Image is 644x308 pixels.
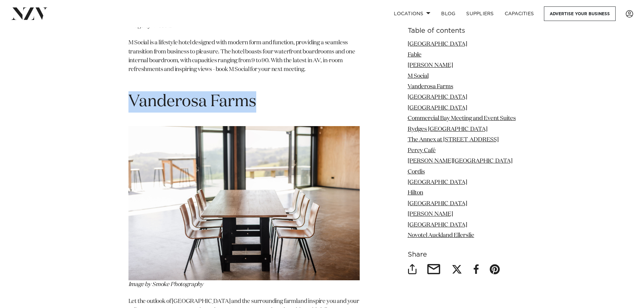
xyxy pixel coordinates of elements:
[408,251,516,258] h6: Share
[128,39,360,83] p: M Social is a lifestyle hotel designed with modern form and function, providing a seamless transi...
[408,126,487,132] a: Rydges [GEOGRAPHIC_DATA]
[408,222,467,228] a: [GEOGRAPHIC_DATA]
[408,27,516,34] h6: Table of contents
[461,6,499,21] a: SUPPLIERS
[11,7,48,20] img: nzv-logo.png
[408,201,467,207] a: [GEOGRAPHIC_DATA]
[499,6,540,21] a: Capacities
[408,169,425,174] a: Cordis
[408,41,467,47] a: [GEOGRAPHIC_DATA]
[408,233,474,238] a: Novotel Auckland Ellerslie
[408,190,423,196] a: Hilton
[408,116,516,121] a: Commercial Bay Meeting and Event Suites
[128,91,360,113] h1: Vanderosa Farms
[408,94,467,100] a: [GEOGRAPHIC_DATA]
[128,282,204,287] em: Image by Smoke Photography
[408,84,453,90] a: Vanderosa Farms
[408,63,453,68] a: [PERSON_NAME]
[408,158,512,164] a: [PERSON_NAME][GEOGRAPHIC_DATA]
[544,6,616,21] a: Advertise your business
[408,137,499,143] a: The Annex at [STREET_ADDRESS]
[408,73,429,79] a: M Social
[408,180,467,185] a: [GEOGRAPHIC_DATA]
[408,105,467,111] a: [GEOGRAPHIC_DATA]
[408,211,453,217] a: [PERSON_NAME]
[408,52,422,57] a: Fable
[436,6,461,21] a: BLOG
[388,6,436,21] a: Locations
[408,147,436,153] a: Percy Café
